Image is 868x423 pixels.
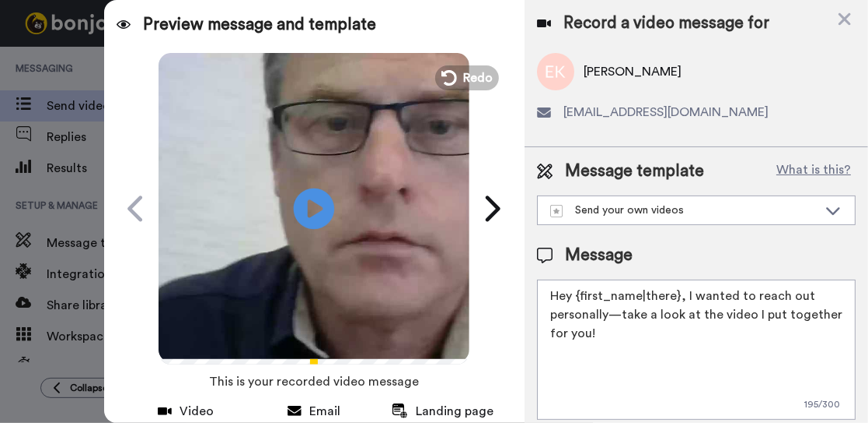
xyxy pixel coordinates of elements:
button: What is this? [772,160,856,183]
img: demo-template.svg [550,205,563,217]
div: Send your own videos [550,203,817,218]
textarea: Hey {first_name|there}, I wanted to reach out personally—take a look at the video I put together ... [537,280,856,420]
span: [EMAIL_ADDRESS][DOMAIN_NAME] [563,103,769,122]
span: Video [180,402,214,421]
span: This is your recorded video message [209,365,419,399]
span: Email [309,402,340,421]
span: Landing page [416,402,493,421]
span: Message [565,244,633,267]
span: Message template [565,160,704,183]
